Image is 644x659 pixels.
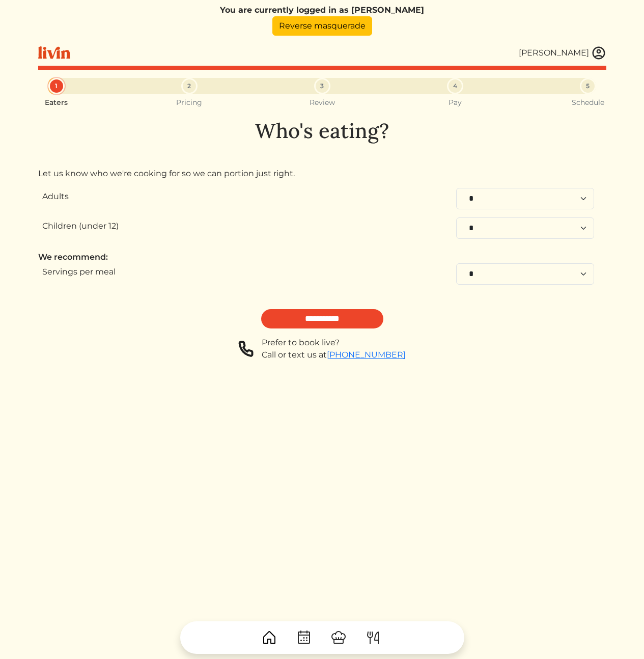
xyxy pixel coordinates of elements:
div: We recommend: [38,251,606,263]
label: Servings per meal [42,266,116,278]
label: Children (under 12) [42,220,119,232]
img: user_account-e6e16d2ec92f44fc35f99ef0dc9cddf60790bfa021a6ecb1c896eb5d2907b31c.svg [591,45,606,61]
img: House-9bf13187bcbb5817f509fe5e7408150f90897510c4275e13d0d5fca38e0b5951.svg [261,629,277,646]
small: Review [310,98,335,107]
div: [PERSON_NAME] [519,47,589,59]
a: [PHONE_NUMBER] [327,350,406,360]
div: Call or text us at [262,349,406,361]
div: Prefer to book live? [262,337,406,349]
span: 1 [55,81,58,91]
span: 3 [320,81,324,91]
img: ChefHat-a374fb509e4f37eb0702ca99f5f64f3b6956810f32a249b33092029f8484b388.svg [330,629,347,646]
p: Let us know who we're cooking for so we can portion just right. [38,168,606,180]
a: Reverse masquerade [272,16,372,36]
h1: Who's eating? [38,119,606,143]
span: 2 [187,81,191,91]
small: Pay [449,98,462,107]
span: 5 [586,81,590,91]
img: CalendarDots-5bcf9d9080389f2a281d69619e1c85352834be518fbc73d9501aef674afc0d57.svg [296,629,312,646]
img: ForkKnife-55491504ffdb50bab0c1e09e7649658475375261d09fd45db06cec23bce548bf.svg [365,629,381,646]
img: phone-a8f1853615f4955a6c6381654e1c0f7430ed919b147d78756318837811cda3a7.svg [238,337,254,361]
small: Schedule [572,98,604,107]
small: Pricing [176,98,202,107]
img: livin-logo-a0d97d1a881af30f6274990eb6222085a2533c92bbd1e4f22c21b4f0d0e3210c.svg [38,46,70,59]
small: Eaters [45,98,68,107]
label: Adults [42,190,69,203]
span: 4 [453,81,457,91]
